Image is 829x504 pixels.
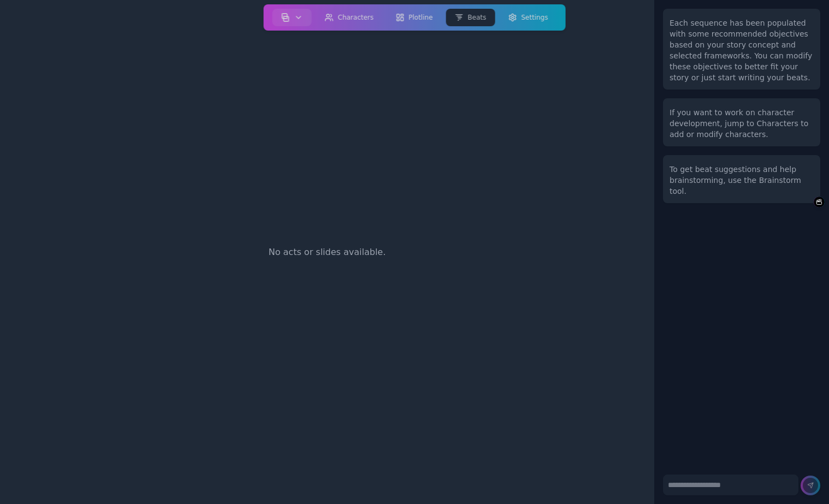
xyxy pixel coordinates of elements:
div: To get beat suggestions and help brainstorming, use the Brainstorm tool. [670,164,814,197]
button: Beats [446,9,495,26]
a: Plotline [384,7,443,28]
img: storyboard [281,13,290,22]
button: Plotline [387,9,441,26]
button: Brainstorm [814,197,825,207]
button: Settings [499,9,556,26]
div: Each sequence has been populated with some recommended objectives based on your story concept and... [670,17,814,83]
a: Beats [443,7,497,28]
span: No acts or slides available. [269,246,386,259]
div: If you want to work on character development, jump to Characters to add or modify characters. [670,107,814,140]
button: Characters [316,9,383,26]
a: Characters [314,7,385,28]
a: Settings [497,7,559,28]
